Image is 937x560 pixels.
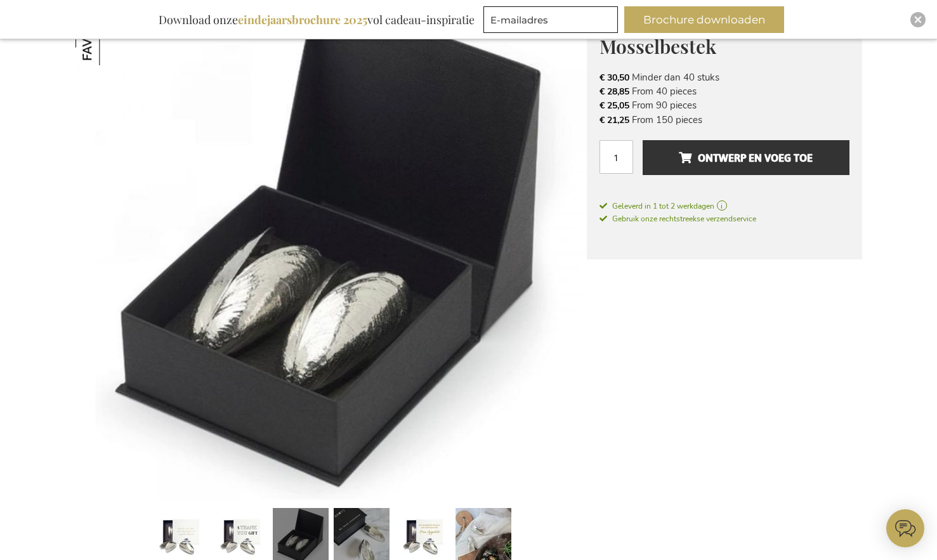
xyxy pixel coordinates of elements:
input: Aantal [600,140,633,174]
li: From 150 pieces [600,113,849,127]
span: € 25,05 [600,100,629,112]
form: marketing offers and promotions [483,6,622,37]
div: Download onze vol cadeau-inspiratie [153,6,480,33]
iframe: belco-activator-frame [886,509,924,547]
button: Brochure downloaden [624,6,784,33]
a: Geleverd in 1 tot 2 werkdagen [600,200,849,212]
button: Ontwerp en voeg toe [643,140,849,175]
div: Close [910,12,926,27]
a: Gebruik onze rechtstreekse verzendservice [600,212,756,225]
input: E-mailadres [483,6,618,33]
img: Close [914,16,922,23]
li: From 90 pieces [600,98,849,112]
span: € 28,85 [600,86,629,98]
b: eindejaarsbrochure 2025 [238,12,367,27]
span: Gebruik onze rechtstreekse verzendservice [600,214,756,224]
span: € 21,25 [600,114,629,126]
li: Minder dan 40 stuks [600,70,849,84]
span: Ontwerp en voeg toe [679,148,813,168]
li: From 40 pieces [600,84,849,98]
span: € 30,50 [600,72,629,84]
